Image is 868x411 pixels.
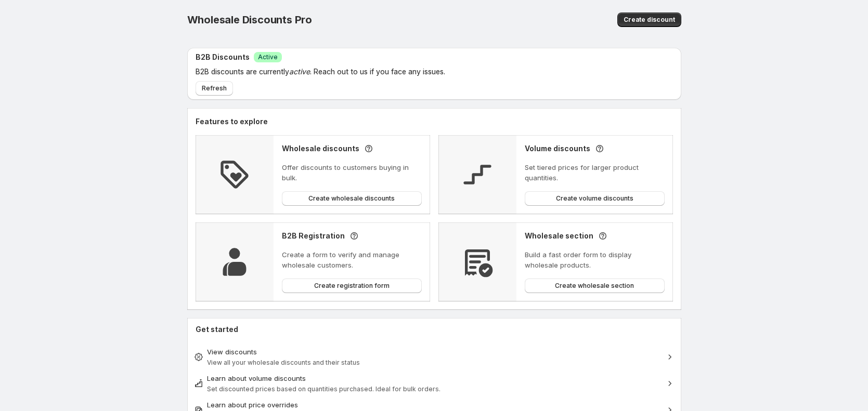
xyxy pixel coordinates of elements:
[196,52,250,62] h2: B2B Discounts
[282,191,422,206] button: Create wholesale discounts
[282,279,422,293] button: Create registration form
[196,116,673,127] h2: Features to explore
[196,67,611,77] p: B2B discounts are currently . Reach out to us if you face any issues.
[556,194,633,203] span: Create volume discounts
[525,162,665,183] p: Set tiered prices for larger product quantities.
[207,347,662,357] div: View discounts
[461,158,494,191] img: Feature Icon
[461,245,494,279] img: Feature Icon
[202,84,227,92] span: Refresh
[525,279,665,293] button: Create wholesale section
[282,249,422,270] p: Create a form to verify and manage wholesale customers.
[218,245,251,279] img: Feature Icon
[555,282,634,290] span: Create wholesale section
[525,249,665,270] p: Build a fast order form to display wholesale products.
[617,12,681,27] button: Create discount
[258,53,278,61] span: Active
[196,324,673,335] h2: Get started
[525,231,593,241] h3: Wholesale section
[282,231,345,241] h3: B2B Registration
[525,143,590,154] h3: Volume discounts
[314,282,390,290] span: Create registration form
[207,400,662,410] div: Learn about price overrides
[308,194,395,203] span: Create wholesale discounts
[282,143,359,154] h3: Wholesale discounts
[525,191,665,206] button: Create volume discounts
[282,162,422,183] p: Offer discounts to customers buying in bulk.
[207,385,441,393] span: Set discounted prices based on quantities purchased. Ideal for bulk orders.
[207,373,662,383] div: Learn about volume discounts
[624,16,675,24] span: Create discount
[187,14,312,26] span: Wholesale Discounts Pro
[289,67,310,76] em: active
[218,158,251,191] img: Feature Icon
[196,81,233,96] button: Refresh
[207,359,360,366] span: View all your wholesale discounts and their status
